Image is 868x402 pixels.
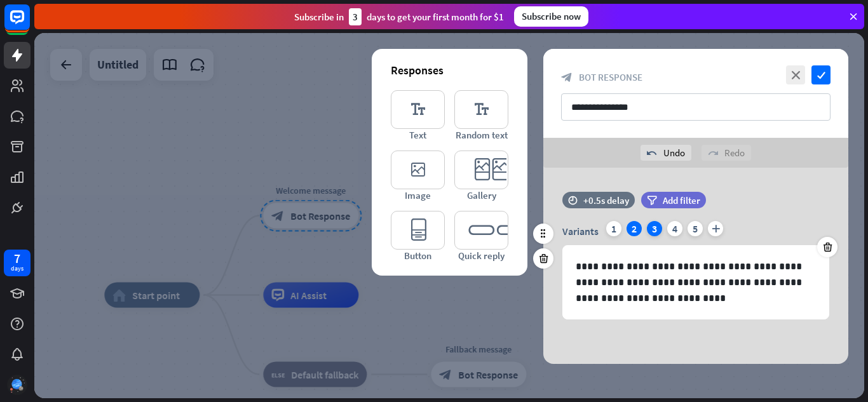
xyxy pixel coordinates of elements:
div: 1 [606,221,621,236]
i: plus [708,221,723,236]
a: 7 days [4,250,31,276]
div: Subscribe now [514,6,588,27]
div: 7 [14,253,20,264]
div: 4 [667,221,682,236]
span: Variants [562,225,599,238]
span: Bot Response [579,71,642,83]
button: Open LiveChat chat widget [10,5,48,43]
span: Add filter [663,194,700,206]
div: 3 [349,8,362,25]
div: 3 [647,221,662,236]
i: redo [708,148,718,158]
div: Subscribe in days to get your first month for $1 [294,8,504,25]
i: time [568,196,578,204]
div: 2 [627,221,642,236]
i: check [811,65,831,84]
div: days [11,264,24,273]
i: undo [647,148,657,158]
div: 5 [688,221,703,236]
i: filter [647,196,657,205]
div: Redo [702,145,751,161]
i: close [786,65,805,84]
div: +0.5s delay [583,194,629,206]
i: block_bot_response [561,72,573,83]
div: Undo [641,145,691,161]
